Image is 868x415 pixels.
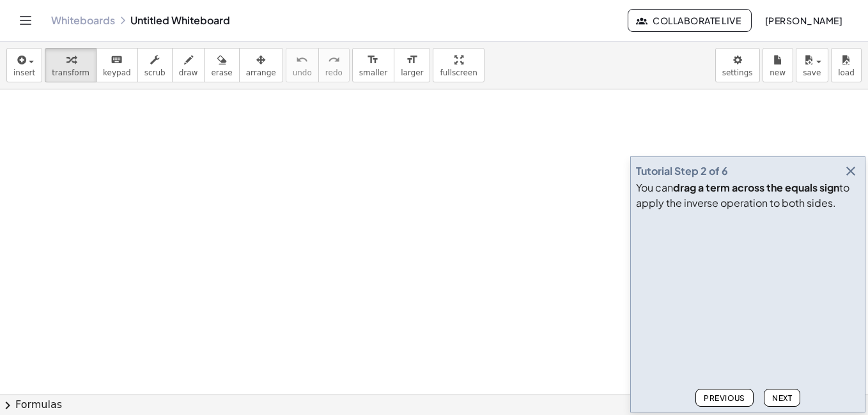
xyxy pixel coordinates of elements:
[406,52,418,68] i: format_size
[722,68,753,77] span: settings
[803,68,821,77] span: save
[96,48,138,82] button: keyboardkeypad
[286,48,319,82] button: undoundo
[144,68,166,77] span: scrub
[352,48,394,82] button: format_sizesmaller
[628,9,752,32] button: Collaborate Live
[318,48,350,82] button: redoredo
[239,48,283,82] button: arrange
[754,9,853,32] button: [PERSON_NAME]
[401,68,423,77] span: larger
[394,48,430,82] button: format_sizelarger
[772,393,792,403] span: Next
[704,393,745,403] span: Previous
[45,48,97,82] button: transform
[695,389,754,407] button: Previous
[764,15,842,26] span: [PERSON_NAME]
[179,68,198,77] span: draw
[763,48,793,82] button: new
[770,68,786,77] span: new
[246,68,276,77] span: arrange
[204,48,239,82] button: erase
[328,52,340,68] i: redo
[636,163,728,179] div: Tutorial Step 2 of 6
[838,68,855,77] span: load
[673,181,839,194] b: drag a term across the equals sign
[440,68,477,77] span: fullscreen
[111,52,123,68] i: keyboard
[172,48,205,82] button: draw
[636,180,860,211] div: You can to apply the inverse operation to both sides.
[796,48,828,82] button: save
[831,48,862,82] button: load
[367,52,379,68] i: format_size
[764,389,800,407] button: Next
[433,48,484,82] button: fullscreen
[211,68,232,77] span: erase
[293,68,312,77] span: undo
[137,48,173,82] button: scrub
[296,52,308,68] i: undo
[52,68,89,77] span: transform
[359,68,387,77] span: smaller
[15,10,36,31] button: Toggle navigation
[103,68,131,77] span: keypad
[325,68,343,77] span: redo
[6,48,42,82] button: insert
[13,68,35,77] span: insert
[51,14,115,27] a: Whiteboards
[639,15,741,26] span: Collaborate Live
[715,48,760,82] button: settings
